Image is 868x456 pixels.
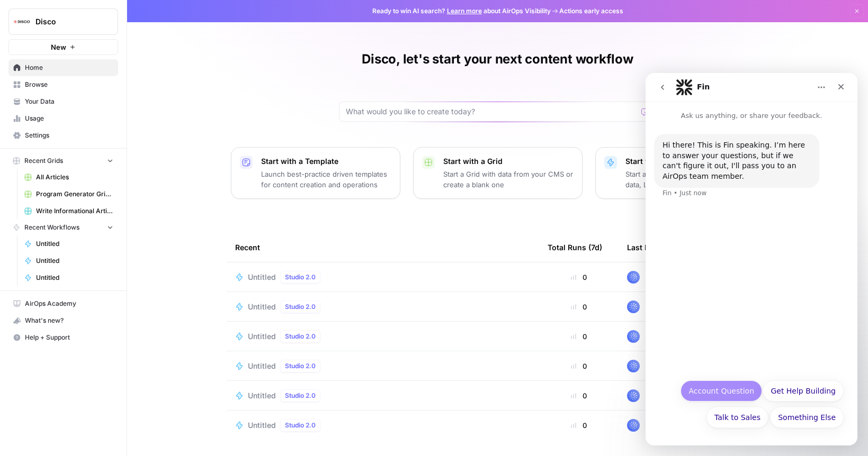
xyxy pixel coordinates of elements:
div: [DATE] [627,419,669,432]
button: Start with a GridStart a Grid with data from your CMS or create a blank one [413,147,583,199]
div: [DATE] [627,300,669,313]
h1: Disco, let's start your next content workflow [362,51,633,68]
a: UntitledStudio 2.0 [235,419,531,432]
span: Untitled [248,302,276,312]
span: Recent Workflows [24,223,79,232]
button: Workspace: Disco [8,8,118,35]
span: Untitled [36,256,113,266]
img: q3vgcbu4jiex05p6wkgvyh3x072h [627,419,640,432]
button: Help + Support [8,329,118,346]
a: Usage [8,110,118,127]
a: Untitled [20,269,118,286]
a: Untitled [20,252,118,269]
div: 0 [548,390,610,401]
a: UntitledStudio 2.0 [235,360,531,372]
button: Start with a TemplateLaunch best-practice driven templates for content creation and operations [231,147,400,199]
div: [DATE] [627,271,669,284]
span: Recent Grids [24,156,63,166]
span: Program Generator Grid (1) [36,189,113,199]
a: AirOps Academy [8,295,118,312]
span: All Articles [36,172,113,182]
span: AirOps Academy [25,299,113,308]
p: Start with a Grid [443,156,574,167]
img: q3vgcbu4jiex05p6wkgvyh3x072h [627,360,640,372]
a: Untitled [20,235,118,252]
span: Studio 2.0 [285,361,316,371]
span: Untitled [248,390,276,401]
a: All Articles [20,169,118,186]
span: Studio 2.0 [285,332,316,341]
button: Recent Workflows [8,220,118,235]
div: 0 [548,331,610,342]
div: 0 [548,272,610,282]
img: q3vgcbu4jiex05p6wkgvyh3x072h [627,330,640,343]
div: [DATE] [627,389,669,402]
p: Launch best-practice driven templates for content creation and operations [261,169,391,190]
input: What would you like to create today? [346,106,637,117]
span: Studio 2.0 [285,302,316,312]
div: 0 [548,420,610,431]
img: q3vgcbu4jiex05p6wkgvyh3x072h [627,300,640,313]
div: What's new? [9,313,118,329]
a: Write Informational Articles [20,203,118,220]
img: Disco Logo [12,12,31,31]
div: 0 [548,361,610,371]
div: 0 [548,302,610,312]
span: Browse [25,80,113,89]
span: Write Informational Articles [36,206,113,216]
a: Settings [8,127,118,144]
a: Your Data [8,93,118,110]
button: New [8,39,118,55]
iframe: Intercom live chat [646,73,857,445]
span: Disco [35,16,100,27]
span: Studio 2.0 [285,272,316,282]
span: Help + Support [25,333,113,342]
span: Untitled [248,420,276,431]
div: [DATE] [627,360,669,372]
span: Untitled [36,273,113,282]
button: Recent Grids [8,153,118,169]
img: q3vgcbu4jiex05p6wkgvyh3x072h [627,271,640,284]
img: q3vgcbu4jiex05p6wkgvyh3x072h [627,389,640,402]
a: UntitledStudio 2.0 [235,300,531,313]
a: Learn more [447,7,482,15]
p: Start with a Workflow [625,156,756,167]
span: Untitled [248,272,276,282]
div: Total Runs (7d) [548,233,602,262]
a: UntitledStudio 2.0 [235,271,531,284]
span: Usage [25,114,113,123]
button: What's new? [8,312,118,329]
a: UntitledStudio 2.0 [235,389,531,402]
div: [DATE] [627,330,669,343]
span: Your Data [25,97,113,106]
button: Start with a WorkflowStart a Workflow that combines your data, LLMs and human review [595,147,765,199]
span: Settings [25,131,113,140]
a: Home [8,59,118,76]
span: Home [25,63,113,72]
span: Untitled [36,239,113,249]
span: Studio 2.0 [285,391,316,400]
p: Start with a Template [261,156,391,167]
p: Start a Grid with data from your CMS or create a blank one [443,169,574,190]
div: Recent [235,233,531,262]
div: Last Edited [627,233,667,262]
span: Untitled [248,361,276,371]
a: Browse [8,76,118,93]
span: Untitled [248,331,276,342]
span: Ready to win AI search? about AirOps Visibility [372,6,551,16]
a: UntitledStudio 2.0 [235,330,531,343]
a: Program Generator Grid (1) [20,186,118,203]
p: Start a Workflow that combines your data, LLMs and human review [625,169,756,190]
span: Actions early access [559,6,623,16]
